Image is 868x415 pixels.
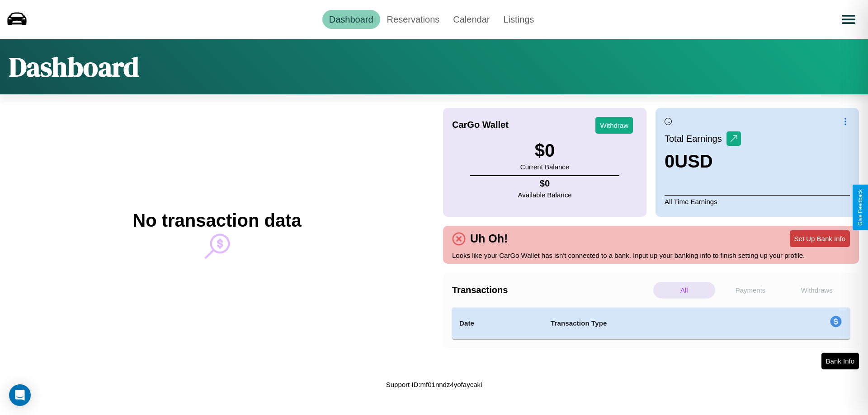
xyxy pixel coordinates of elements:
[9,384,31,406] div: Open Intercom Messenger
[452,308,850,339] table: simple table
[518,189,572,201] p: Available Balance
[452,120,509,130] h4: CarGo Wallet
[551,318,756,329] h4: Transaction Type
[665,131,726,147] p: Total Earnings
[665,151,741,172] h3: 0 USD
[665,195,850,208] p: All Time Earnings
[786,282,848,298] p: Withdraws
[520,161,569,173] p: Current Balance
[466,232,512,245] h4: Uh Oh!
[322,10,380,29] a: Dashboard
[520,140,569,161] h3: $ 0
[496,10,541,29] a: Listings
[9,48,139,85] h1: Dashboard
[720,282,782,298] p: Payments
[836,7,861,32] button: Open menu
[857,189,863,226] div: Give Feedback
[595,117,633,134] button: Withdraw
[459,318,536,329] h4: Date
[653,282,715,298] p: All
[452,249,850,261] p: Looks like your CarGo Wallet has isn't connected to a bank. Input up your banking info to finish ...
[452,285,651,295] h4: Transactions
[821,353,859,369] button: Bank Info
[790,230,850,247] button: Set Up Bank Info
[518,178,572,189] h4: $ 0
[446,10,496,29] a: Calendar
[386,378,482,391] p: Support ID: mf01nndz4yofaycaki
[380,10,447,29] a: Reservations
[132,210,301,231] h2: No transaction data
